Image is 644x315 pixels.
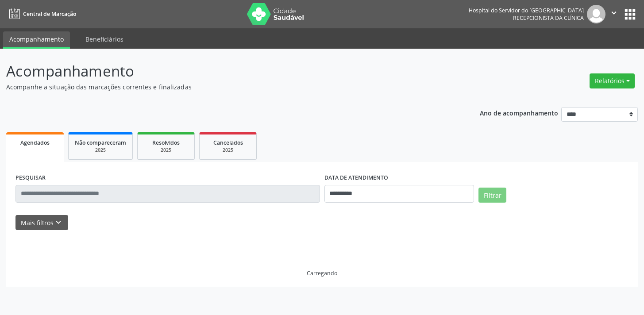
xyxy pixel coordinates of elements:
[480,107,558,118] p: Ano de acompanhamento
[609,8,619,18] i: 
[20,139,50,146] span: Agendados
[6,60,448,82] p: Acompanhamento
[605,5,622,23] button: 
[478,188,506,203] button: Filtrar
[144,147,188,154] div: 2025
[206,147,250,154] div: 2025
[75,147,126,154] div: 2025
[213,139,243,146] span: Cancelados
[54,218,63,227] i: keyboard_arrow_down
[3,31,70,49] a: Acompanhamento
[469,7,584,14] div: Hospital do Servidor do [GEOGRAPHIC_DATA]
[590,73,635,88] button: Relatórios
[15,215,68,230] button: Mais filtroskeyboard_arrow_down
[307,269,337,277] div: Carregando
[23,10,76,18] span: Central de Marcação
[324,171,388,185] label: DATA DE ATENDIMENTO
[622,7,638,22] button: apps
[6,82,448,92] p: Acompanhe a situação das marcações correntes e finalizadas
[79,31,130,47] a: Beneficiários
[6,7,76,21] a: Central de Marcação
[513,14,584,22] span: Recepcionista da clínica
[152,139,180,146] span: Resolvidos
[587,5,605,23] img: img
[75,139,126,146] span: Não compareceram
[15,171,46,185] label: PESQUISAR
